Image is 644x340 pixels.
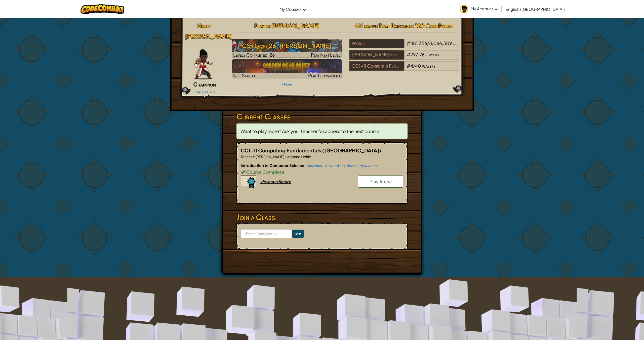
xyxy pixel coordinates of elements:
span: : [210,22,212,29]
span: My Account [471,6,498,11]
span: Levels Completed: 26 [233,52,275,58]
span: 29 [410,52,416,57]
a: CC1-1I Computing Fundamentals#4/40players [349,66,459,72]
span: # [407,52,410,57]
div: view certificate [260,179,291,184]
img: certificate-icon.png [241,176,256,189]
a: Change Hero [194,90,215,94]
span: players [422,63,435,69]
a: view map [305,164,322,168]
span: 176 [418,52,425,57]
span: : [254,154,255,159]
span: : 120 CodePoints [412,22,453,29]
span: Want to play more? Ask your teacher for access to the next course. [240,128,381,134]
a: [PERSON_NAME] Harllynne [PERSON_NAME]#29/176players [349,55,459,61]
img: CodeCombat logo [80,4,125,14]
span: Player [254,22,270,29]
img: Golden Goal [232,59,342,78]
a: + More [281,82,292,86]
img: champion-pose.png [194,49,213,79]
span: Introduction to Computer Science [241,163,305,168]
h3: Current Classes [236,111,408,122]
img: avatar [460,5,468,13]
div: CC1-1I Computing Fundamentals [349,61,404,71]
span: [PERSON_NAME] Harllynne Moltio [255,154,311,159]
a: My Account [457,1,500,17]
span: ! [284,169,286,175]
a: Play Next Level [232,39,342,58]
span: Course Complete [245,169,284,175]
span: / [413,63,415,69]
span: [PERSON_NAME] [185,33,232,40]
span: My Courses [279,7,302,12]
a: view certificate [241,179,291,184]
span: Hero [197,22,210,29]
span: English ([GEOGRAPHIC_DATA]) [506,7,565,12]
div: [PERSON_NAME] Harllynne [PERSON_NAME] [349,50,404,60]
span: 8,066,309 [429,40,452,46]
span: / [427,40,429,46]
a: World#481,356/8,066,309players [349,44,459,49]
span: # [407,63,410,69]
span: : [270,22,272,29]
span: ([GEOGRAPHIC_DATA]) [322,147,381,153]
a: view challenge levels [323,164,357,168]
span: 40 [415,63,421,69]
a: Not StartedPlay Tournament [232,59,342,78]
span: Teacher [241,154,254,159]
input: Join [292,230,304,238]
span: # [407,40,410,46]
a: view videos [358,164,379,168]
span: [PERSON_NAME] [272,22,319,29]
span: 4 [410,63,413,69]
div: World [349,39,404,48]
img: CS1 Level 26: Wakka Maul [232,39,342,58]
span: CC1-1I Computing Fundamentals [241,147,322,153]
span: / [416,52,418,57]
input: <Enter Class Code> [241,229,292,238]
span: AI League Team Rankings [355,22,412,29]
span: 481,356 [410,40,427,46]
span: Play Next Level [311,52,340,58]
a: My Courses [277,2,309,16]
span: Play Tournament [308,72,340,78]
span: Not Started [233,72,257,78]
h3: Join a Class [236,211,408,223]
a: English ([GEOGRAPHIC_DATA]) [503,2,567,16]
span: Champion [193,81,216,88]
span: players [425,52,439,57]
h3: CS1 Level 26: [PERSON_NAME] [232,40,342,51]
span: Play Arena [370,179,392,184]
